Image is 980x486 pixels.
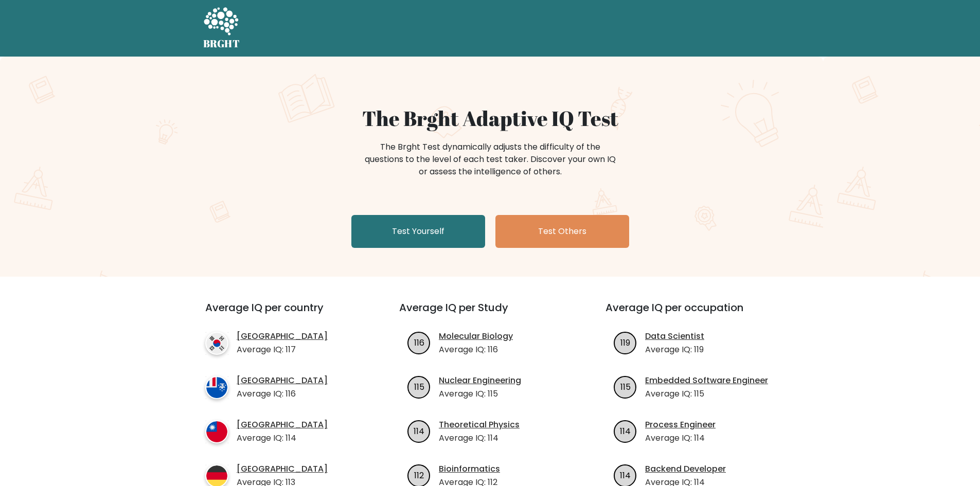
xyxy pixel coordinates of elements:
p: Average IQ: 117 [237,344,328,356]
a: Embedded Software Engineer [645,374,768,387]
h3: Average IQ per occupation [605,301,787,326]
a: [GEOGRAPHIC_DATA] [237,330,328,343]
h3: Average IQ per Study [399,301,581,326]
h3: Average IQ per country [205,301,362,326]
a: Test Others [495,215,629,248]
p: Average IQ: 116 [237,388,328,400]
p: Average IQ: 114 [645,432,716,444]
a: [GEOGRAPHIC_DATA] [237,374,328,387]
a: Molecular Biology [439,330,513,343]
p: Average IQ: 115 [439,388,521,400]
text: 115 [620,381,631,392]
p: Average IQ: 116 [439,344,513,356]
p: Average IQ: 119 [645,344,704,356]
h5: BRGHT [203,38,240,50]
text: 114 [620,469,631,481]
img: country [205,376,228,399]
a: Nuclear Engineering [439,374,521,387]
img: country [205,420,228,443]
text: 119 [620,336,630,348]
p: Average IQ: 115 [645,388,768,400]
text: 114 [620,425,631,437]
text: 112 [414,469,424,481]
div: The Brght Test dynamically adjusts the difficulty of the questions to the level of each test take... [362,141,619,178]
a: Process Engineer [645,419,716,431]
a: Bioinformatics [439,463,500,475]
text: 115 [414,381,424,392]
a: Theoretical Physics [439,419,520,431]
a: Data Scientist [645,330,704,343]
p: Average IQ: 114 [439,432,520,444]
a: [GEOGRAPHIC_DATA] [237,419,328,431]
a: [GEOGRAPHIC_DATA] [237,463,328,475]
img: country [205,332,228,355]
a: Backend Developer [645,463,726,475]
h1: The Brght Adaptive IQ Test [239,106,741,131]
text: 114 [414,425,424,437]
text: 116 [414,336,424,348]
p: Average IQ: 114 [237,432,328,444]
a: Test Yourself [351,215,485,248]
a: BRGHT [203,4,240,52]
